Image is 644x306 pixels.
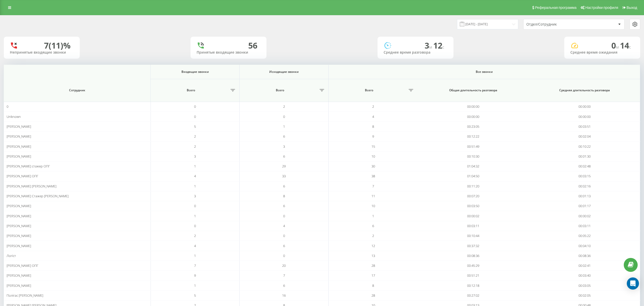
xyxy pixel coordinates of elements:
[194,253,196,258] span: 1
[7,293,43,298] span: Полігас [PERSON_NAME]
[7,124,31,129] span: [PERSON_NAME]
[529,112,640,121] td: 00:00:00
[627,6,637,10] span: Выход
[372,104,374,109] span: 2
[529,151,640,161] td: 00:01:30
[283,204,285,208] span: 6
[194,214,196,218] span: 1
[418,171,529,181] td: 01:04:50
[425,40,433,51] span: 3
[529,221,640,231] td: 00:03:11
[418,211,529,221] td: 00:00:02
[7,263,38,268] span: [PERSON_NAME] ОПГ
[529,181,640,191] td: 00:02:16
[442,44,444,50] span: c
[372,283,374,288] span: 8
[283,244,285,248] span: 6
[346,70,622,74] span: Все звонки
[371,154,375,159] span: 10
[371,194,375,198] span: 11
[194,184,196,188] span: 1
[529,251,640,261] td: 00:08:36
[529,161,640,171] td: 00:02:48
[529,171,640,181] td: 00:03:15
[194,134,196,139] span: 2
[7,224,31,228] span: [PERSON_NAME]
[194,283,196,288] span: 1
[283,283,285,288] span: 6
[194,164,196,168] span: 1
[629,44,631,50] span: c
[418,271,529,280] td: 00:51:21
[10,50,74,55] div: Непринятые входящие звонки
[7,283,31,288] span: [PERSON_NAME]
[194,114,196,119] span: 0
[372,233,374,238] span: 2
[7,244,31,248] span: [PERSON_NAME]
[418,122,529,132] td: 00:23:05
[537,88,632,92] span: Средняя длительность разговора
[371,204,375,208] span: 10
[7,233,31,238] span: [PERSON_NAME]
[194,233,196,238] span: 2
[371,174,375,178] span: 38
[371,273,375,278] span: 17
[283,104,285,109] span: 2
[384,50,447,55] div: Среднее время разговора
[7,164,50,168] span: [PERSON_NAME] стажер ОПГ
[283,134,285,139] span: 6
[418,201,529,211] td: 00:03:50
[194,194,196,198] span: 3
[418,151,529,161] td: 00:10:30
[194,263,196,268] span: 7
[7,273,31,278] span: [PERSON_NAME]
[283,184,285,188] span: 6
[372,134,374,139] span: 9
[7,253,16,258] span: Логіст
[535,6,576,10] span: Реферальная программа
[372,224,374,228] span: 6
[13,88,141,92] span: Сотрудник
[283,144,285,149] span: 3
[371,164,375,168] span: 30
[526,22,587,27] div: Отдел/Сотрудник
[627,277,639,290] div: Open Intercom Messenger
[283,124,285,129] span: 1
[7,214,31,218] span: [PERSON_NAME]
[529,281,640,291] td: 00:03:05
[194,273,196,278] span: 9
[194,144,196,149] span: 2
[7,144,31,149] span: [PERSON_NAME]
[418,281,529,291] td: 00:12:18
[283,224,285,228] span: 4
[529,201,640,211] td: 00:01:17
[282,293,286,298] span: 16
[194,293,196,298] span: 5
[283,214,285,218] span: 0
[283,194,285,198] span: 8
[371,144,375,149] span: 15
[283,253,285,258] span: 0
[372,214,374,218] span: 1
[194,174,196,178] span: 4
[194,154,196,159] span: 3
[283,154,285,159] span: 6
[372,184,374,188] span: 7
[616,44,620,50] span: м
[433,40,444,51] span: 12
[418,102,529,112] td: 00:00:00
[7,174,38,178] span: [PERSON_NAME] ОПГ
[246,70,322,74] span: Исходящие звонки
[620,40,631,51] span: 14
[418,291,529,300] td: 00:27:02
[529,141,640,151] td: 00:10:22
[418,251,529,261] td: 00:08:36
[529,231,640,241] td: 00:05:22
[529,191,640,201] td: 00:01:13
[418,221,529,231] td: 00:03:11
[194,104,196,109] span: 0
[529,122,640,132] td: 00:03:51
[418,231,529,241] td: 00:10:44
[194,244,196,248] span: 4
[371,253,375,258] span: 13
